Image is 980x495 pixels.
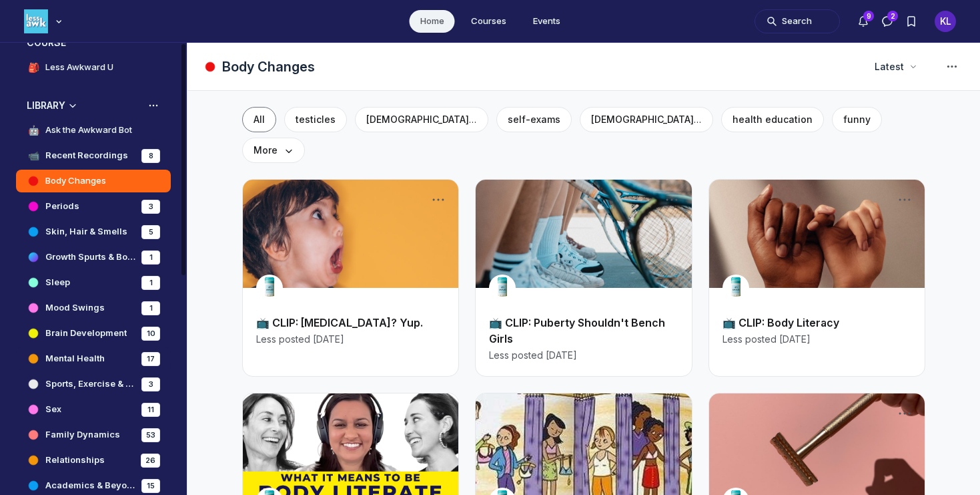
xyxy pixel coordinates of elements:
[591,114,789,125] span: [DEMOGRAPHIC_DATA] reproductive health
[935,11,956,32] div: KL
[254,114,265,125] span: All
[895,190,914,209] button: Post actions
[843,114,871,125] span: funny
[16,56,171,79] a: 🎒Less Awkward U
[187,43,980,91] header: Page Header
[45,200,79,213] h4: Periods
[895,404,914,423] button: Post actions
[779,333,811,346] span: [DATE]
[27,124,40,137] span: 🤖
[141,403,160,417] div: 11
[16,297,171,319] a: Mood Swings1
[489,349,543,362] span: Less posted
[141,301,160,315] div: 1
[141,454,160,468] div: 26
[410,10,455,33] a: Home
[580,107,713,132] button: [DEMOGRAPHIC_DATA] reproductive health
[254,144,294,157] span: More
[45,251,136,264] h4: Growth Spurts & Body Image
[460,10,517,33] a: Courses
[722,316,839,329] a: 📺 CLIP: Body Literacy
[16,32,171,53] button: COURSECollapse space
[242,107,276,132] button: All
[45,124,132,137] h4: Ask the Awkward Bot
[16,322,171,345] a: Brain Development10
[45,225,127,238] h4: Skin, Hair & Smells
[489,281,516,295] a: View user profile
[45,352,105,365] h4: Mental Health
[141,479,160,493] div: 15
[45,301,105,315] h4: Mood Swings
[875,60,904,73] span: Latest
[256,332,344,345] a: Less posted[DATE]
[222,57,315,76] h1: Body Changes
[16,119,171,142] a: 🤖Ask the Awkward Bot
[16,424,171,446] a: Family Dynamics53
[141,276,160,290] div: 1
[141,200,160,214] div: 3
[16,449,171,472] a: Relationships26
[662,404,681,423] div: Post actions
[27,61,40,74] span: 🎒
[27,36,66,49] h3: COURSE
[45,454,105,467] h4: Relationships
[256,316,423,329] a: 📺 CLIP: [MEDICAL_DATA]? Yup.
[45,403,61,416] h4: Sex
[45,174,106,188] h4: Body Changes
[16,144,171,167] a: 📹Recent Recordings8
[935,11,956,32] button: User menu options
[899,9,923,33] button: Bookmarks
[256,281,283,295] a: View user profile
[16,220,171,243] a: Skin, Hair & Smells5
[16,398,171,421] a: Sex11
[489,316,665,345] a: 📺 CLIP: Puberty Shouldn't Bench Girls
[755,9,840,33] button: Search
[313,333,344,346] span: [DATE]
[496,107,572,132] button: self-exams
[141,251,160,265] div: 1
[16,95,171,116] button: LIBRARYCollapse space
[429,404,448,423] button: Post actions
[16,195,171,218] a: Periods3
[256,333,310,346] span: Less posted
[45,428,120,442] h4: Family Dynamics
[141,377,160,391] div: 3
[722,281,749,295] a: View user profile
[867,55,924,79] button: Latest
[721,107,824,132] button: health education
[141,428,160,442] div: 53
[16,170,171,192] a: Body Changes
[24,8,65,35] button: Less Awkward Hub logo
[875,9,899,33] button: Direct messages
[45,61,113,74] h4: Less Awkward U
[141,225,160,239] div: 5
[45,479,136,492] h4: Academics & Beyond
[940,55,964,79] button: Space settings
[66,99,79,112] div: Collapse space
[141,327,160,341] div: 10
[429,190,448,209] button: Post actions
[732,114,813,125] span: health education
[45,149,128,162] h4: Recent Recordings
[16,271,171,294] a: Sleep1
[141,149,160,163] div: 8
[16,246,171,269] a: Growth Spurts & Body Image1
[489,348,577,361] a: Less posted[DATE]
[45,276,70,289] h4: Sleep
[366,114,512,125] span: [DEMOGRAPHIC_DATA] anatomy
[147,99,160,112] button: View space group options
[16,347,171,370] a: Mental Health17
[662,190,681,209] button: Post actions
[45,377,136,391] h4: Sports, Exercise & Nutrition
[141,352,160,366] div: 17
[851,9,875,33] button: Notifications
[296,114,336,125] span: testicles
[24,9,48,33] img: Less Awkward Hub logo
[27,149,40,162] span: 📹
[45,327,127,340] h4: Brain Development
[16,373,171,395] a: Sports, Exercise & Nutrition3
